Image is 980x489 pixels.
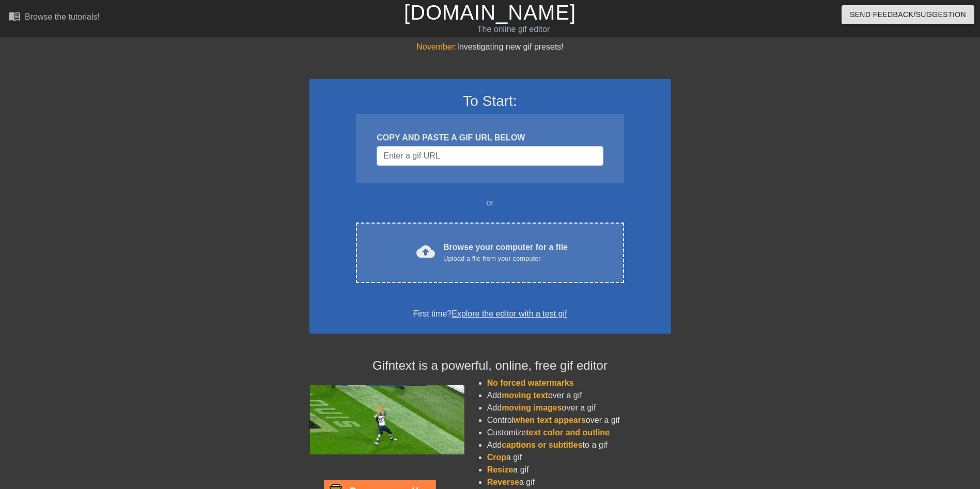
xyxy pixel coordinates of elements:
[443,241,568,264] div: Browse your computer for a file
[850,8,966,21] span: Send Feedback/Suggestion
[443,254,568,264] div: Upload a file from your computer
[309,385,464,454] img: football_small.gif
[502,440,582,449] span: captions or subtitles
[323,92,658,110] h3: To Start:
[514,416,586,424] span: when text appears
[487,414,671,427] li: Control over a gif
[487,453,506,462] span: Crop
[526,428,610,437] span: text color and outline
[487,451,671,464] li: a gif
[309,41,671,53] div: Investigating new gif presets!
[8,10,21,22] span: menu_book
[416,242,435,261] span: cloud_upload
[452,309,567,318] a: Explore the editor with a test gif
[25,12,100,21] div: Browse the tutorials!
[842,5,974,24] button: Send Feedback/Suggestion
[309,358,671,373] h4: Gifntext is a powerful, online, free gif editor
[502,391,548,400] span: moving text
[8,10,100,26] a: Browse the tutorials!
[487,427,671,439] li: Customize
[416,42,457,51] span: November:
[404,1,576,24] a: [DOMAIN_NAME]
[323,308,658,320] div: First time?
[487,402,671,414] li: Add over a gif
[377,146,603,166] input: Username
[487,439,671,451] li: Add to a gif
[487,476,671,488] li: a gif
[487,378,574,387] span: No forced watermarks
[377,132,603,144] div: COPY AND PASTE A GIF URL BELOW
[502,403,562,412] span: moving images
[487,478,519,486] span: Reverse
[487,465,514,474] span: Resize
[336,197,644,209] div: or
[487,464,671,476] li: a gif
[332,23,695,36] div: The online gif editor
[487,389,671,402] li: Add over a gif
